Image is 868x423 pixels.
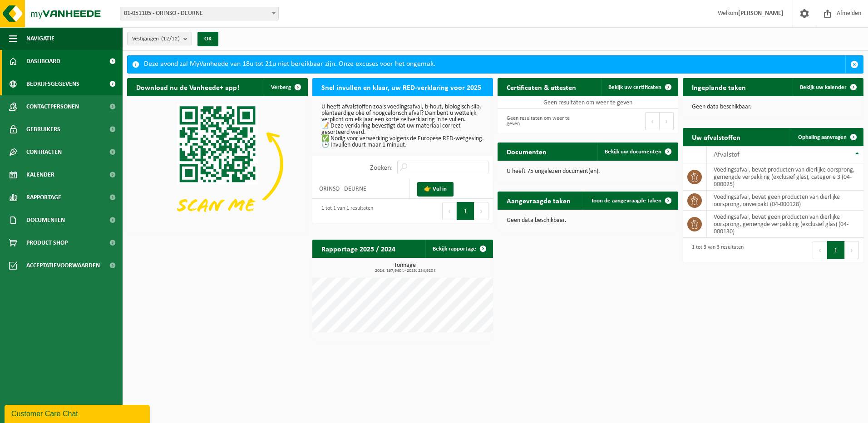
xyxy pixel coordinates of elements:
span: Product Shop [26,231,68,254]
span: 01-051105 - ORINSO - DEURNE [120,7,278,20]
img: Download de VHEPlus App [127,96,308,232]
span: Ophaling aanvragen [798,134,847,140]
label: Zoeken: [370,164,393,172]
h2: Documenten [498,143,556,160]
div: 1 tot 1 van 1 resultaten [317,201,373,221]
iframe: chat widget [5,403,152,423]
p: Geen data beschikbaar. [507,217,669,224]
span: Bedrijfsgegevens [26,73,79,95]
div: Deze avond zal MyVanheede van 18u tot 21u niet bereikbaar zijn. Onze excuses voor het ongemak. [144,56,845,73]
button: Verberg [264,78,307,96]
a: Toon de aangevraagde taken [584,192,677,210]
count: (12/12) [161,36,180,42]
h2: Uw afvalstoffen [683,128,750,146]
span: Verberg [271,84,291,90]
button: Next [845,241,859,259]
span: Contactpersonen [26,95,79,118]
button: Previous [645,112,660,130]
button: 1 [457,202,474,220]
span: Afvalstof [714,151,740,158]
span: Navigatie [26,27,54,50]
h2: Snel invullen en klaar, uw RED-verklaring voor 2025 [312,78,490,96]
button: Previous [813,241,827,259]
span: Documenten [26,209,65,231]
span: Contracten [26,141,62,163]
td: Geen resultaten om weer te geven [498,96,678,109]
h2: Aangevraagde taken [498,192,580,209]
button: Next [474,202,488,220]
p: Geen data beschikbaar. [692,104,854,110]
button: Next [660,112,674,130]
p: U heeft 75 ongelezen document(en). [507,168,669,175]
a: Bekijk uw certificaten [601,78,677,96]
h2: Certificaten & attesten [498,78,585,96]
button: Vestigingen(12/12) [127,32,192,45]
span: Dashboard [26,50,60,73]
div: 1 tot 3 van 3 resultaten [687,240,744,260]
span: Bekijk uw kalender [800,84,847,90]
a: 👉 Vul in [417,182,454,197]
span: Rapportage [26,186,61,209]
td: voedingsafval, bevat geen producten van dierlijke oorsprong, gemengde verpakking (exclusief glas)... [707,211,863,238]
td: voedingsafval, bevat geen producten van dierlijke oorsprong, onverpakt (04-000128) [707,191,863,211]
h3: Tonnage [317,262,493,273]
button: Previous [442,202,457,220]
div: Geen resultaten om weer te geven [502,111,583,131]
span: 01-051105 - ORINSO - DEURNE [120,7,279,20]
td: voedingsafval, bevat producten van dierlijke oorsprong, gemengde verpakking (exclusief glas), cat... [707,163,863,191]
span: Acceptatievoorwaarden [26,254,100,277]
span: Bekijk uw documenten [605,149,661,155]
p: U heeft afvalstoffen zoals voedingsafval, b-hout, biologisch slib, plantaardige olie of hoogcalor... [321,104,484,148]
td: ORINSO - DEURNE [312,179,409,199]
span: Bekijk uw certificaten [608,84,661,90]
h2: Rapportage 2025 / 2024 [312,240,404,257]
span: Kalender [26,163,54,186]
a: Bekijk rapportage [425,240,492,258]
a: Bekijk uw kalender [793,78,863,96]
button: OK [197,32,218,46]
span: Toon de aangevraagde taken [591,198,661,204]
a: Bekijk uw documenten [597,143,677,161]
span: Gebruikers [26,118,60,141]
strong: [PERSON_NAME] [738,10,784,17]
h2: Download nu de Vanheede+ app! [127,78,248,96]
span: 2024: 167,940 t - 2025: 234,920 t [317,269,493,273]
span: Vestigingen [132,32,180,46]
a: Ophaling aanvragen [791,128,863,146]
h2: Ingeplande taken [683,78,755,96]
button: 1 [827,241,845,259]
